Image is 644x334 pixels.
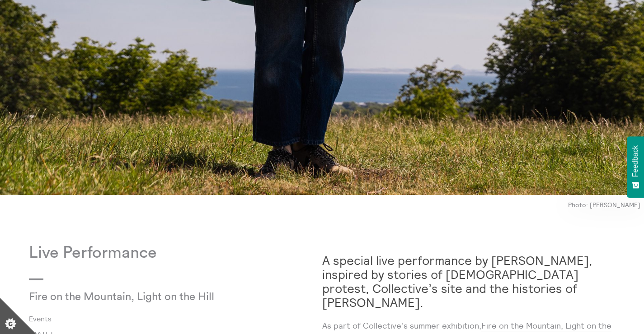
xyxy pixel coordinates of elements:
p: Live Performance [29,244,322,262]
span: Feedback [631,145,639,177]
strong: A special live performance by [PERSON_NAME], inspired by stories of [DEMOGRAPHIC_DATA] protest, C... [322,253,592,310]
a: Events [29,315,308,323]
p: Fire on the Mountain, Light on the Hill [29,291,224,304]
button: Feedback - Show survey [627,136,644,198]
